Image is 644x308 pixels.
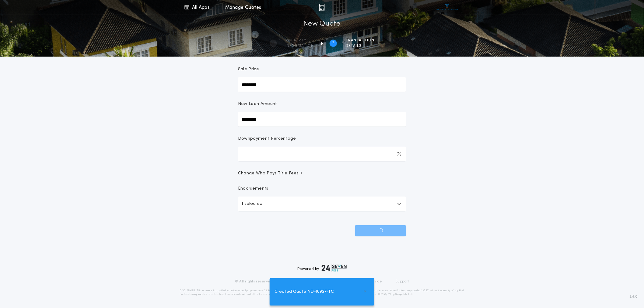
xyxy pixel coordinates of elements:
p: 1 selected [242,200,262,208]
span: Created Quote ND-10927-TC [275,289,334,295]
span: Change Who Pays Title Fees [238,170,303,177]
p: Downpayment Percentage [238,136,296,142]
img: logo [322,264,347,272]
span: Transaction [345,38,374,43]
p: Sale Price [238,66,259,72]
span: details [345,44,374,48]
p: Endorsements [238,186,406,192]
h1: New Quote [303,19,341,29]
button: 1 selected [238,197,406,211]
span: Property [285,38,314,43]
h2: 2 [332,41,334,46]
p: New Loan Amount [238,101,277,107]
input: Downpayment Percentage [238,147,406,161]
div: Powered by [297,264,347,272]
button: Change Who Pays Title Fees [238,170,406,177]
span: information [285,44,314,48]
img: vs-icon [436,4,459,10]
input: Sale Price [238,77,406,92]
input: New Loan Amount [238,112,406,127]
img: img [319,4,325,11]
